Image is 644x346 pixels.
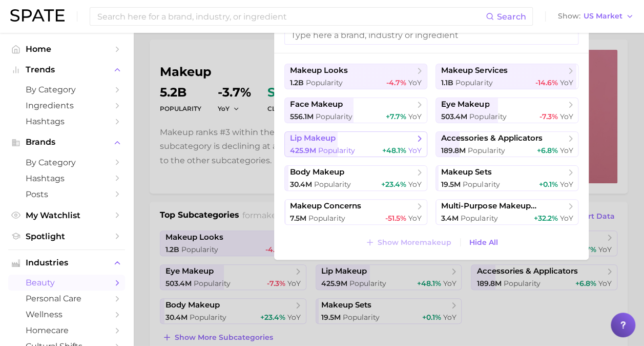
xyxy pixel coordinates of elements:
[26,117,108,126] span: Hashtags
[26,310,108,319] span: wellness
[284,64,427,89] button: makeup looks1.2b Popularity-4.7% YoY
[8,186,125,202] a: Posts
[8,275,125,291] a: beauty
[497,12,526,22] span: Search
[290,214,306,223] span: 7.5m
[284,199,427,225] button: makeup concerns7.5m Popularity-51.5% YoY
[559,214,573,223] span: YoY
[441,146,466,155] span: 189.8m
[455,78,492,87] span: Popularity
[558,13,580,19] span: Show
[26,294,108,303] span: personal care
[408,146,422,155] span: YoY
[10,9,65,22] img: SPATE
[26,174,108,183] span: Hashtags
[441,133,542,143] span: accessories & applicators
[284,131,427,157] button: lip makeup425.9m Popularity+48.1% YoY
[441,78,453,87] span: 1.1b
[26,158,108,167] span: by Category
[539,112,557,121] span: -7.3%
[290,201,361,211] span: makeup concerns
[408,214,422,223] span: YoY
[559,112,573,121] span: YoY
[290,180,312,189] span: 30.4m
[408,78,422,87] span: YoY
[536,146,557,155] span: +6.8%
[290,133,336,143] span: lip makeup
[441,180,461,189] span: 19.5m
[290,66,348,75] span: makeup looks
[8,322,125,338] a: homecare
[26,325,108,335] span: homecare
[468,146,505,155] span: Popularity
[469,112,506,121] span: Popularity
[559,78,573,87] span: YoY
[8,207,125,223] a: My Watchlist
[8,98,125,113] a: Ingredients
[26,258,108,267] span: Industries
[363,235,454,249] button: Show Moremakeup
[314,180,351,189] span: Popularity
[559,146,573,155] span: YoY
[8,306,125,322] a: wellness
[290,100,343,109] span: face makeup
[386,78,406,87] span: -4.7%
[290,167,344,177] span: body makeup
[26,189,108,199] span: Posts
[26,65,108,74] span: Trends
[26,138,108,147] span: Brands
[535,78,557,87] span: -14.6%
[284,165,427,191] button: body makeup30.4m Popularity+23.4% YoY
[441,66,507,75] span: makeup services
[441,100,489,109] span: eye makeup
[435,64,578,89] button: makeup services1.1b Popularity-14.6% YoY
[533,214,557,223] span: +32.2%
[96,8,486,25] input: Search here for a brand, industry, or ingredient
[8,255,125,271] button: Industries
[26,210,108,220] span: My Watchlist
[284,26,578,45] input: Type here a brand, industry or ingredient
[378,238,451,247] span: Show More makeup
[461,214,497,223] span: Popularity
[381,180,406,189] span: +23.4%
[441,214,459,223] span: 3.4m
[8,134,125,150] button: Brands
[538,180,557,189] span: +0.1%
[8,170,125,186] a: Hashtags
[8,82,125,98] a: by Category
[8,113,125,129] a: Hashtags
[435,165,578,191] button: makeup sets19.5m Popularity+0.1% YoY
[584,13,622,19] span: US Market
[8,228,125,244] a: Spotlight
[441,201,566,211] span: multi-purpose makeup products
[441,167,491,177] span: makeup sets
[8,41,125,57] a: Home
[441,112,467,121] span: 503.4m
[26,85,108,94] span: by Category
[463,180,500,189] span: Popularity
[290,146,316,155] span: 425.9m
[559,180,573,189] span: YoY
[26,44,108,54] span: Home
[8,155,125,170] a: by Category
[555,10,636,23] button: ShowUS Market
[8,62,125,78] button: Trends
[435,131,578,157] button: accessories & applicators189.8m Popularity+6.8% YoY
[435,199,578,225] button: multi-purpose makeup products3.4m Popularity+32.2% YoY
[26,101,108,110] span: Ingredients
[382,146,406,155] span: +48.1%
[467,236,501,249] button: Hide All
[408,112,422,121] span: YoY
[318,146,355,155] span: Popularity
[435,98,578,123] button: eye makeup503.4m Popularity-7.3% YoY
[290,112,314,121] span: 556.1m
[408,180,422,189] span: YoY
[290,78,304,87] span: 1.2b
[308,214,345,223] span: Popularity
[8,291,125,306] a: personal care
[26,278,108,287] span: beauty
[26,232,108,241] span: Spotlight
[316,112,352,121] span: Popularity
[284,98,427,123] button: face makeup556.1m Popularity+7.7% YoY
[306,78,343,87] span: Popularity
